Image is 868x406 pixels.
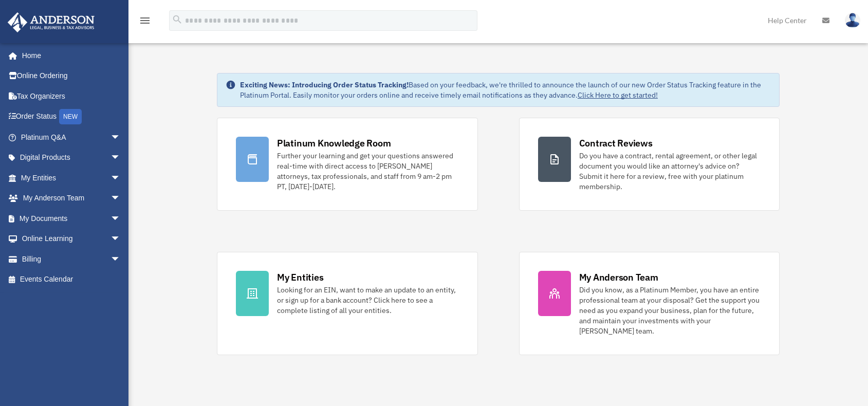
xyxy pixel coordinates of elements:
[7,127,136,147] a: Platinum Q&Aarrow_drop_down
[7,147,136,168] a: Digital Productsarrow_drop_down
[139,18,151,27] a: menu
[579,271,658,284] div: My Anderson Team
[110,168,131,189] span: arrow_drop_down
[277,137,391,150] div: Platinum Knowledge Room
[110,147,131,169] span: arrow_drop_down
[579,151,761,192] div: Do you have a contract, rental agreement, or other legal document you would like an attorney's ad...
[277,151,459,192] div: Further your learning and get your questions answered real-time with direct access to [PERSON_NAM...
[217,252,478,355] a: My Entities Looking for an EIN, want to make an update to an entity, or sign up for a bank accoun...
[7,269,136,290] a: Events Calendar
[519,252,780,355] a: My Anderson Team Did you know, as a Platinum Member, you have an entire professional team at your...
[579,137,653,150] div: Contract Reviews
[5,12,98,32] img: Anderson Advisors Platinum Portal
[217,118,478,211] a: Platinum Knowledge Room Further your learning and get your questions answered real-time with dire...
[139,14,151,27] i: menu
[7,106,136,127] a: Order StatusNEW
[110,127,131,148] span: arrow_drop_down
[277,271,323,284] div: My Entities
[578,90,658,100] a: Click Here to get started!
[7,86,136,106] a: Tax Organizers
[110,229,131,250] span: arrow_drop_down
[59,109,82,124] div: NEW
[519,118,780,211] a: Contract Reviews Do you have a contract, rental agreement, or other legal document you would like...
[172,14,183,25] i: search
[240,80,409,89] strong: Exciting News: Introducing Order Status Tracking!
[110,249,131,270] span: arrow_drop_down
[7,188,136,209] a: My Anderson Teamarrow_drop_down
[845,13,860,28] img: User Pic
[110,188,131,209] span: arrow_drop_down
[110,208,131,229] span: arrow_drop_down
[7,66,136,86] a: Online Ordering
[579,285,761,336] div: Did you know, as a Platinum Member, you have an entire professional team at your disposal? Get th...
[7,229,136,249] a: Online Learningarrow_drop_down
[7,208,136,229] a: My Documentsarrow_drop_down
[7,45,131,66] a: Home
[7,249,136,269] a: Billingarrow_drop_down
[277,285,459,316] div: Looking for an EIN, want to make an update to an entity, or sign up for a bank account? Click her...
[240,80,771,100] div: Based on your feedback, we're thrilled to announce the launch of our new Order Status Tracking fe...
[7,168,136,188] a: My Entitiesarrow_drop_down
